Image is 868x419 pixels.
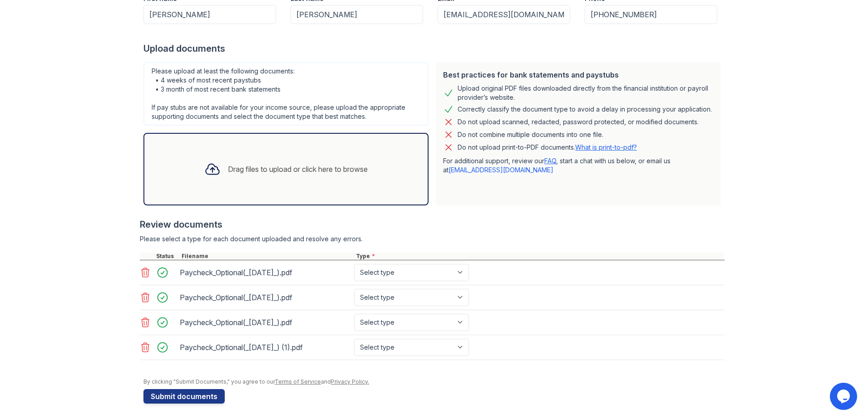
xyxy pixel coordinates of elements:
div: Upload original PDF files downloaded directly from the financial institution or payroll provider’... [458,84,714,102]
a: What is print-to-pdf? [575,143,637,151]
a: [EMAIL_ADDRESS][DOMAIN_NAME] [449,166,553,174]
a: FAQ [544,157,556,165]
div: Type [354,253,725,260]
div: Review documents [140,218,725,231]
div: Paycheck_Optional(_[DATE]_).pdf [180,265,350,280]
iframe: chat widget [830,383,859,410]
div: Upload documents [143,42,725,55]
div: Paycheck_Optional(_[DATE]_).pdf [180,290,350,305]
div: Paycheck_Optional(_[DATE]_).pdf [180,315,350,330]
div: Correctly classify the document type to avoid a delay in processing your application. [458,104,712,115]
div: Do not upload scanned, redacted, password protected, or modified documents. [458,117,699,127]
div: Do not combine multiple documents into one file. [458,129,603,140]
div: Status [154,253,180,260]
div: Please select a type for each document uploaded and resolve any errors. [140,234,725,244]
div: Best practices for bank statements and paystubs [443,69,714,80]
button: Submit documents [143,389,225,404]
a: Privacy Policy. [331,378,369,385]
p: Do not upload print-to-PDF documents. [458,143,637,152]
div: By clicking "Submit Documents," you agree to our and [143,378,725,385]
a: Terms of Service [275,378,321,385]
p: For additional support, review our , start a chat with us below, or email us at [443,156,714,175]
div: Filename [180,253,354,260]
div: Please upload at least the following documents: • 4 weeks of most recent paystubs • 3 month of mo... [143,62,429,126]
div: Paycheck_Optional(_[DATE]_) (1).pdf [180,340,350,355]
div: Drag files to upload or click here to browse [228,164,368,175]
